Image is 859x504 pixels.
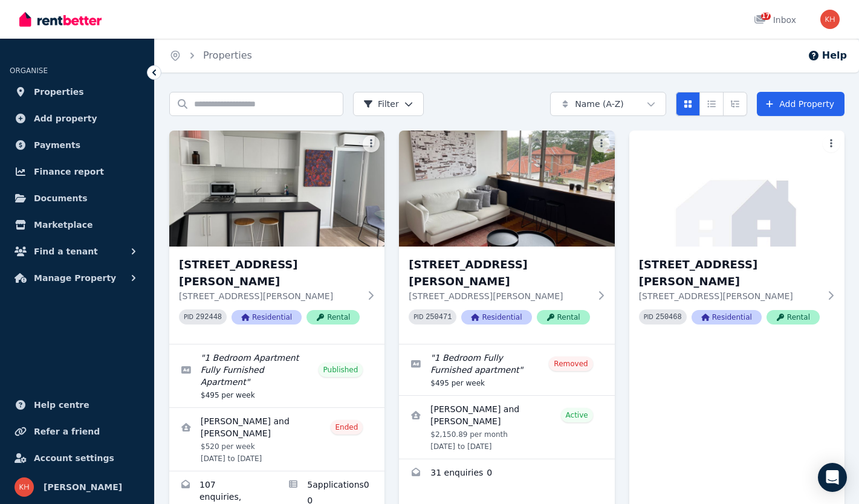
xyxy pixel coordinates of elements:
[10,213,144,237] a: Marketplace
[10,186,144,210] a: Documents
[692,310,762,325] span: Residential
[10,239,144,263] button: Find a tenant
[19,10,102,28] img: RentBetter
[639,256,820,290] h3: [STREET_ADDRESS][PERSON_NAME]
[399,396,614,459] a: View details for Pranisha Rai and Samuel Laird
[399,344,614,395] a: Edit listing: 1 Bedroom Fully Furnished apartment
[34,111,97,126] span: Add property
[399,131,614,344] a: 12/37-41 Margaret Street, South Yarra[STREET_ADDRESS][PERSON_NAME][STREET_ADDRESS][PERSON_NAME]PI...
[10,393,144,417] a: Help centre
[699,92,724,116] button: Compact list view
[757,92,844,116] a: Add Property
[10,160,144,184] a: Finance report
[179,290,360,302] p: [STREET_ADDRESS][PERSON_NAME]
[34,85,84,99] span: Properties
[767,310,820,325] span: Rental
[196,313,222,321] code: 292448
[363,135,380,152] button: More options
[629,131,844,344] a: 37-41 Margaret Street, South Yarra[STREET_ADDRESS][PERSON_NAME][STREET_ADDRESS][PERSON_NAME]PID 2...
[169,408,384,471] a: View details for Joseph English and Noelle Reneau
[761,13,771,20] span: 17
[169,344,384,407] a: Edit listing: 1 Bedroom Apartment Fully Furnished Apartment
[461,310,531,325] span: Residential
[179,256,360,290] h3: [STREET_ADDRESS][PERSON_NAME]
[155,39,267,73] nav: Breadcrumb
[656,313,682,321] code: 250468
[306,310,360,325] span: Rental
[818,463,847,492] div: Open Intercom Messenger
[15,477,34,497] img: Karla Hogg
[550,92,666,116] button: Name (A-Z)
[34,398,89,412] span: Help centre
[413,314,423,320] small: PID
[10,106,144,131] a: Add property
[723,92,747,116] button: Expanded list view
[808,48,847,63] button: Help
[575,98,624,110] span: Name (A-Z)
[639,290,820,302] p: [STREET_ADDRESS][PERSON_NAME]
[34,424,100,439] span: Refer a friend
[44,480,122,494] span: [PERSON_NAME]
[10,419,144,444] a: Refer a friend
[34,138,80,152] span: Payments
[409,256,589,290] h3: [STREET_ADDRESS][PERSON_NAME]
[426,313,452,321] code: 250471
[34,271,116,285] span: Manage Property
[203,50,252,61] a: Properties
[363,98,399,110] span: Filter
[34,451,114,465] span: Account settings
[593,135,610,152] button: More options
[34,191,88,205] span: Documents
[10,66,48,75] span: ORGANISE
[676,92,747,116] div: View options
[353,92,424,116] button: Filter
[10,446,144,470] a: Account settings
[409,290,589,302] p: [STREET_ADDRESS][PERSON_NAME]
[34,218,92,232] span: Marketplace
[676,92,700,116] button: Card view
[820,10,840,29] img: Karla Hogg
[10,80,144,104] a: Properties
[34,164,104,179] span: Finance report
[537,310,590,325] span: Rental
[399,459,614,488] a: Enquiries for 12/37-41 Margaret Street, South Yarra
[169,131,384,247] img: 6/130 Williams Road, Prahran
[754,14,796,26] div: Inbox
[629,131,844,247] img: 37-41 Margaret Street, South Yarra
[169,131,384,344] a: 6/130 Williams Road, Prahran[STREET_ADDRESS][PERSON_NAME][STREET_ADDRESS][PERSON_NAME]PID 292448R...
[10,266,144,290] button: Manage Property
[644,314,653,320] small: PID
[399,131,614,247] img: 12/37-41 Margaret Street, South Yarra
[232,310,302,325] span: Residential
[34,244,98,259] span: Find a tenant
[184,314,193,320] small: PID
[823,135,840,152] button: More options
[10,133,144,157] a: Payments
